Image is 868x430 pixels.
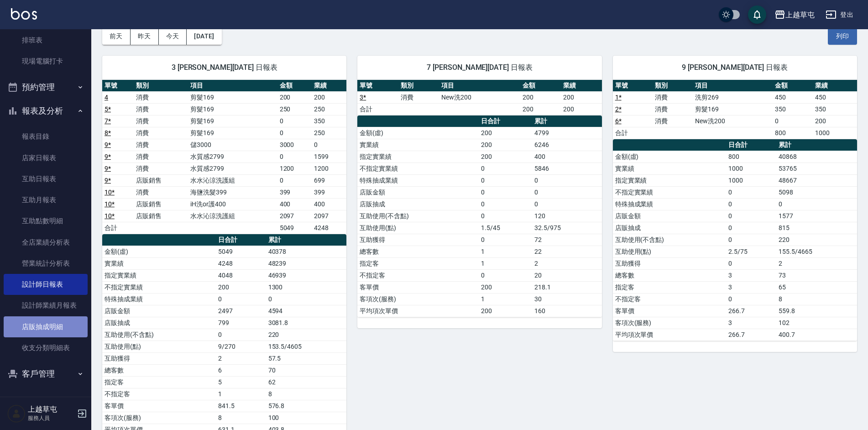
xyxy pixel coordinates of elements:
[776,281,857,293] td: 65
[532,246,602,257] td: 22
[726,246,776,257] td: 2.5/75
[188,210,277,222] td: 水水沁涼洗護組
[4,232,88,253] a: 全店業績分析表
[532,222,602,234] td: 32.5/975
[532,293,602,305] td: 30
[102,352,216,364] td: 互助獲得
[4,337,88,358] a: 收支分類明細表
[561,91,601,103] td: 200
[479,163,532,174] td: 0
[479,174,532,186] td: 0
[7,404,26,423] img: Person
[357,174,479,186] td: 特殊抽成業績
[4,30,88,51] a: 排班表
[312,210,346,222] td: 2097
[312,151,346,163] td: 1599
[357,257,479,269] td: 指定客
[776,174,857,186] td: 48667
[266,234,347,246] th: 累計
[613,234,727,246] td: 互助使用(不含點)
[726,151,776,163] td: 800
[357,269,479,281] td: 不指定客
[479,139,532,151] td: 200
[105,94,108,101] a: 4
[479,234,532,246] td: 0
[277,186,312,198] td: 399
[266,376,347,388] td: 62
[479,269,532,281] td: 0
[532,257,602,269] td: 2
[277,127,312,139] td: 0
[726,257,776,269] td: 0
[613,257,727,269] td: 互助獲得
[102,305,216,317] td: 店販金額
[4,253,88,274] a: 營業統計分析表
[532,186,602,198] td: 0
[188,198,277,210] td: iH洗or護400
[357,127,479,139] td: 金額(虛)
[776,198,857,210] td: 0
[479,257,532,269] td: 1
[357,305,479,317] td: 平均項次單價
[613,198,727,210] td: 特殊抽成業績
[653,103,693,115] td: 消費
[216,400,266,412] td: 841.5
[693,80,773,92] th: 項目
[561,80,601,92] th: 業績
[520,80,561,92] th: 金額
[134,80,188,92] th: 類別
[357,234,479,246] td: 互助獲得
[4,274,88,295] a: 設計師日報表
[102,400,216,412] td: 客單價
[266,412,347,424] td: 100
[266,400,347,412] td: 576.8
[439,91,520,103] td: New洗200
[134,91,188,103] td: 消費
[773,115,813,127] td: 0
[113,63,335,72] span: 3 [PERSON_NAME][DATE] 日報表
[726,174,776,186] td: 1000
[188,127,277,139] td: 剪髮169
[216,257,266,269] td: 4248
[776,305,857,317] td: 559.8
[357,80,398,92] th: 單號
[134,139,188,151] td: 消費
[277,198,312,210] td: 400
[357,186,479,198] td: 店販金額
[357,80,601,115] table: a dense table
[357,222,479,234] td: 互助使用(點)
[613,317,727,329] td: 客項次(服務)
[532,115,602,127] th: 累計
[532,198,602,210] td: 0
[277,103,312,115] td: 250
[776,329,857,341] td: 400.7
[398,80,439,92] th: 類別
[102,28,131,45] button: 前天
[266,257,347,269] td: 48239
[776,210,857,222] td: 1577
[102,317,216,329] td: 店販抽成
[312,103,346,115] td: 250
[726,269,776,281] td: 3
[216,317,266,329] td: 799
[776,222,857,234] td: 815
[479,198,532,210] td: 0
[102,281,216,293] td: 不指定實業績
[102,246,216,257] td: 金額(虛)
[532,234,602,246] td: 72
[216,305,266,317] td: 2497
[216,234,266,246] th: 日合計
[479,281,532,293] td: 200
[4,168,88,189] a: 互助日報表
[479,186,532,198] td: 0
[277,222,312,234] td: 5049
[357,246,479,257] td: 總客數
[613,151,727,163] td: 金額(虛)
[102,329,216,341] td: 互助使用(不含點)
[776,317,857,329] td: 102
[479,305,532,317] td: 200
[266,281,347,293] td: 1300
[216,364,266,376] td: 6
[216,341,266,352] td: 9/270
[479,246,532,257] td: 1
